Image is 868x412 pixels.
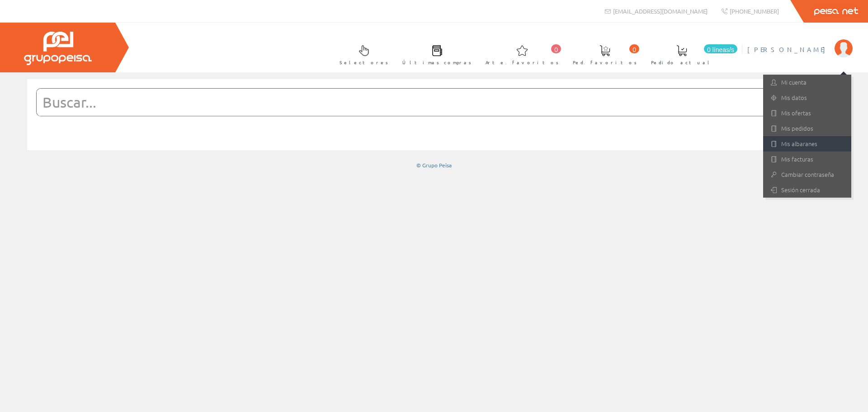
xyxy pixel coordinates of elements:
a: Últimas compras [393,38,476,71]
a: [PERSON_NAME] [747,38,853,46]
font: Ped. favoritos [573,59,637,66]
font: Últimas compras [402,59,472,66]
font: Arte. favoritos [486,59,559,66]
a: Sesión cerrada [763,182,851,198]
img: Grupo Peisa [24,32,92,65]
font: Mi cuenta [781,78,807,86]
a: Mis facturas [763,152,851,167]
a: Cambiar contraseña [763,167,851,182]
a: Selectores [330,38,393,71]
font: © Grupo Peisa [416,161,452,169]
font: Selectores [340,59,388,66]
font: 0 [632,46,636,53]
a: Mis datos [763,90,851,105]
font: Cambiar contraseña [781,170,834,179]
font: 0 [554,46,558,53]
font: Mis facturas [781,155,813,163]
font: [PERSON_NAME] [747,45,830,53]
font: Mis ofertas [781,109,811,117]
a: Mis ofertas [763,105,851,121]
a: Mis pedidos [763,121,851,136]
font: Mis pedidos [781,124,813,133]
a: Mis albaranes [763,136,851,152]
input: Buscar... [37,89,809,116]
font: Pedido actual [651,59,712,66]
a: Mi cuenta [763,75,851,90]
font: [EMAIL_ADDRESS][DOMAIN_NAME] [613,7,708,15]
font: Mis datos [781,93,807,102]
font: [PHONE_NUMBER] [730,7,779,15]
font: 0 líneas/s [707,46,734,53]
font: Mis albaranes [781,139,817,148]
font: Sesión cerrada [781,185,820,194]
